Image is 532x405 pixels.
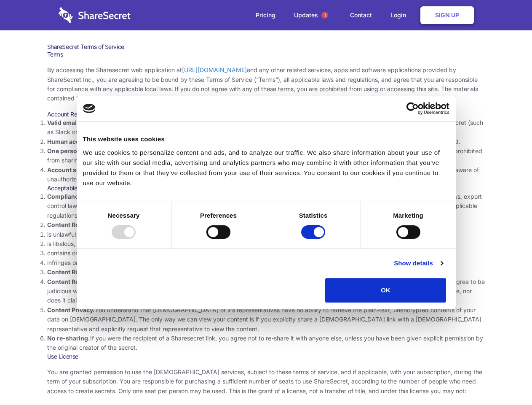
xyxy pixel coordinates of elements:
li: Only human beings may create accounts. “Bot” accounts — those created by software, in an automate... [47,137,485,146]
button: OK [325,278,446,302]
li: You are solely responsible for the content you share on Sharesecret, and with the people you shar... [47,277,485,305]
strong: Preferences [200,212,237,219]
li: infringes on any proprietary right of any party, including patent, trademark, trade secret, copyr... [47,258,485,267]
li: contains or installs any active malware or exploits, or uses our platform for exploit delivery (s... [47,248,485,258]
strong: Marketing [393,212,423,219]
li: You are responsible for your own account security, including the security of your Sharesecret acc... [47,165,485,184]
img: logo [83,104,96,113]
li: You agree NOT to use Sharesecret to upload or share content that: [47,220,485,267]
a: Show details [394,258,443,268]
strong: Valid email. [47,119,80,126]
a: Pricing [247,2,284,28]
p: You are granted permission to use the [DEMOGRAPHIC_DATA] services, subject to these terms of serv... [47,367,485,396]
li: You must provide a valid email address, either directly, or through approved third-party integrat... [47,118,485,137]
strong: Content Responsibility. [47,278,115,285]
h3: Account Requirements [47,111,485,118]
strong: Statistics [299,212,328,219]
img: logo-wordmark-white-trans-d4663122ce5f474addd5e946df7df03e33cb6a1c49d2221995e7729f52c070b2.svg [59,7,131,23]
p: By accessing the Sharesecret web application at and any other related services, apps and software... [47,65,485,103]
div: We use cookies to personalize content and ads, and to analyze our traffic. We also share informat... [83,148,449,188]
h3: Terms [47,51,485,58]
li: is libelous, defamatory, or fraudulent [47,239,485,248]
strong: Necessary [108,212,140,219]
strong: One person per account. [47,147,119,154]
a: [URL][DOMAIN_NAME] [182,66,247,73]
li: You understand that [DEMOGRAPHIC_DATA] or it’s representatives have no ability to retrieve the pl... [47,305,485,334]
a: Contact [342,2,380,28]
span: 1 [321,12,328,19]
strong: Content Restrictions. [47,221,109,228]
li: is unlawful or promotes unlawful activities [47,230,485,239]
li: You agree that you will use Sharesecret only to secure and share content that you have the right ... [47,267,485,277]
a: Sign Up [420,6,474,24]
strong: Human accounts. [47,138,98,145]
strong: Account security. [47,166,98,173]
li: If you were the recipient of a Sharesecret link, you agree not to re-share it with anyone else, u... [47,334,485,353]
h3: Use License [47,353,485,360]
strong: Compliance with local laws and regulations. [47,193,174,200]
h3: Acceptable Use [47,184,485,192]
strong: Content Privacy. [47,306,95,313]
h1: ShareSecret Terms of Service [47,43,485,51]
a: Login [382,2,419,28]
iframe: Drift Widget Chat Controller [490,363,522,395]
strong: Content Rights. [47,268,92,275]
strong: No re-sharing. [47,335,90,342]
li: Your use of the Sharesecret must not violate any applicable laws, including copyright or trademar... [47,192,485,220]
li: You are not allowed to share account credentials. Each account is dedicated to the individual who... [47,146,485,165]
div: This website uses cookies [83,134,449,144]
a: Usercentrics Cookiebot - opens in a new window [376,102,449,115]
